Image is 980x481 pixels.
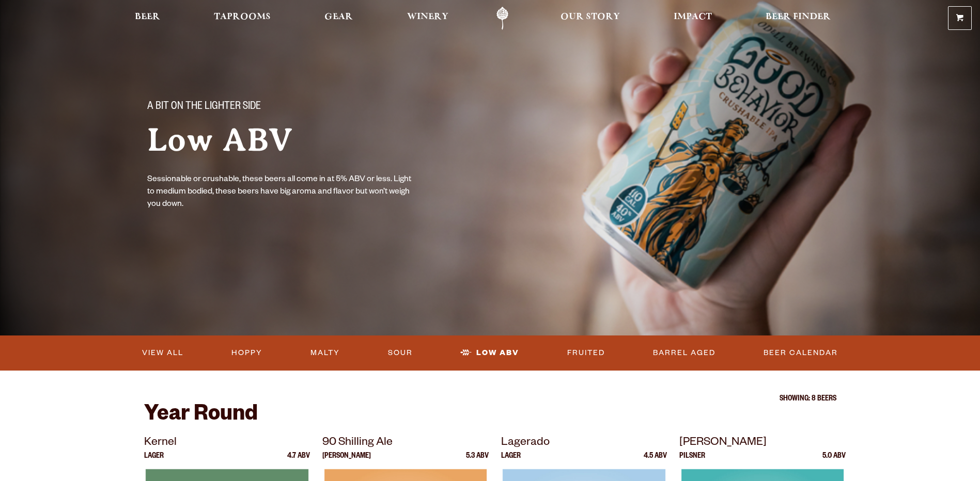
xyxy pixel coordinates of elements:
[483,7,522,30] a: Odell Home
[322,453,371,469] p: [PERSON_NAME]
[318,7,360,30] a: Gear
[679,453,705,469] p: Pilsner
[322,434,489,453] p: 90 Shilling Ale
[667,7,719,30] a: Impact
[766,13,831,21] span: Beer Finder
[135,13,160,21] span: Beer
[306,341,344,365] a: Malty
[501,453,521,469] p: Lager
[207,7,277,30] a: Taprooms
[400,7,455,30] a: Winery
[227,341,267,365] a: Hoppy
[214,13,271,21] span: Taprooms
[456,341,523,365] a: Low ABV
[384,341,417,365] a: Sour
[649,341,720,365] a: Barrel Aged
[287,453,310,469] p: 4.7 ABV
[679,434,846,453] p: [PERSON_NAME]
[147,101,261,114] span: A bit on the lighter side
[324,13,353,21] span: Gear
[822,453,846,469] p: 5.0 ABV
[759,7,837,30] a: Beer Finder
[144,434,310,453] p: Kernel
[144,395,836,404] p: Showing: 8 Beers
[407,13,448,21] span: Winery
[563,341,609,365] a: Fruited
[128,7,167,30] a: Beer
[147,174,412,211] p: Sessionable or crushable, these beers all come in at 5% ABV or less. Light to medium bodied, thes...
[144,453,164,469] p: Lager
[674,13,712,21] span: Impact
[759,341,842,365] a: Beer Calendar
[466,453,489,469] p: 5.3 ABV
[501,434,667,453] p: Lagerado
[138,341,188,365] a: View All
[147,122,470,157] h1: Low ABV
[144,404,836,428] h2: Year Round
[644,453,667,469] p: 4.5 ABV
[561,13,620,21] span: Our Story
[554,7,627,30] a: Our Story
